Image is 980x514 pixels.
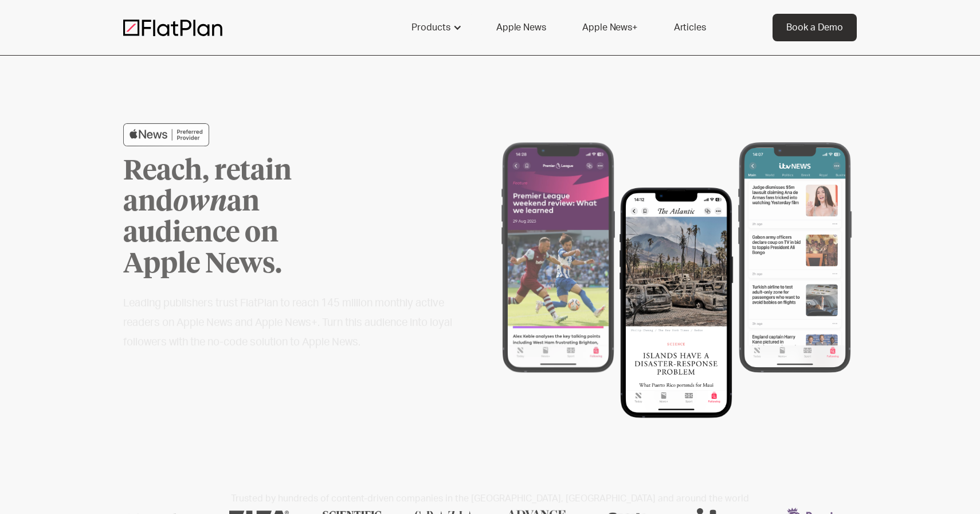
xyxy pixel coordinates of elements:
a: Apple News+ [569,14,650,41]
h1: Reach, retain and an audience on Apple News. [123,156,358,280]
div: Book a Demo [786,21,843,34]
div: Products [398,14,473,41]
h2: Trusted by hundreds of content-driven companies in the [GEOGRAPHIC_DATA], [GEOGRAPHIC_DATA] and a... [123,493,857,504]
div: Products [411,21,450,34]
h2: Leading publishers trust FlatPlan to reach 145 million monthly active readers on Apple News and A... [123,294,453,352]
a: Articles [660,14,720,41]
a: Book a Demo [773,14,857,41]
em: own [173,189,227,216]
a: Apple News [483,14,559,41]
